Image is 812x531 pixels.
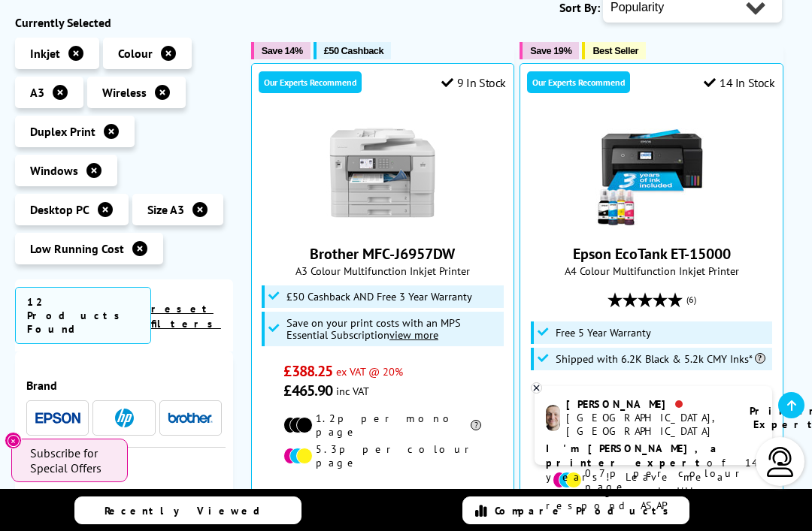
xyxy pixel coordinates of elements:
[520,42,579,59] button: Save 19%
[336,364,403,379] span: ex VAT @ 20%
[336,384,369,398] span: inc VAT
[30,445,113,475] span: Subscribe for Special Offers
[26,378,222,393] span: Brand
[556,327,651,339] span: Free 5 Year Warranty
[546,442,721,469] b: I'm [PERSON_NAME], a printer expert
[462,496,689,524] a: Compare Products
[168,409,213,427] a: Brother
[310,244,455,264] a: Brother MFC-J6957DW
[251,42,311,59] button: Save 14%
[262,45,303,56] span: Save 14%
[283,442,481,469] li: 5.3p per colour page
[259,71,362,93] div: Our Experts Recommend
[259,481,506,523] div: modal_delivery
[283,412,481,439] li: 1.2p per mono page
[573,244,731,264] a: Epson EcoTank ET-15000
[5,432,22,449] button: Close
[30,85,44,100] span: A3
[115,409,134,427] img: HP
[35,409,80,427] a: Epson
[118,46,153,61] span: Colour
[582,42,646,59] button: Best Seller
[314,42,391,59] button: £50 Cashback
[286,291,472,303] span: £50 Cashback AND Free 3 Year Warranty
[15,15,233,30] div: Currently Selected
[30,202,89,217] span: Desktop PC
[30,241,124,256] span: Low Running Cost
[528,264,774,278] span: A4 Colour Multifunction Inkjet Printer
[147,202,184,217] span: Size A3
[765,447,795,477] img: user-headset-light.svg
[530,45,571,56] span: Save 19%
[546,405,560,431] img: ashley-livechat.png
[30,46,60,61] span: Inkjet
[495,504,677,517] span: Compare Products
[595,217,708,232] a: Epson EcoTank ET-15000
[101,409,147,427] a: HP
[30,163,78,178] span: Windows
[151,302,221,330] a: reset filters
[546,442,761,513] p: of 14 years! Leave me a message and I'll respond ASAP
[30,124,95,139] span: Duplex Print
[686,285,696,314] span: (6)
[286,315,461,342] span: Save on your print costs with an MPS Essential Subscription
[527,71,630,93] div: Our Experts Recommend
[168,412,213,423] img: Brother
[326,116,439,229] img: Brother MFC-J6957DW
[102,85,147,100] span: Wireless
[326,217,439,232] a: Brother MFC-J6957DW
[283,361,332,381] span: £388.25
[35,412,80,424] img: Epson
[595,116,708,229] img: Epson EcoTank ET-15000
[105,504,275,517] span: Recently Viewed
[566,397,731,411] div: [PERSON_NAME]
[441,75,506,90] div: 9 In Stock
[389,327,438,342] u: view more
[704,75,774,90] div: 14 In Stock
[74,496,301,524] a: Recently Viewed
[566,411,731,438] div: [GEOGRAPHIC_DATA], [GEOGRAPHIC_DATA]
[15,287,151,344] span: 12 Products Found
[259,264,506,278] span: A3 Colour Multifunction Inkjet Printer
[324,45,383,56] span: £50 Cashback
[592,45,638,56] span: Best Seller
[556,353,765,365] span: Shipped with 6.2K Black & 5.2k CMY Inks*
[45,466,222,484] span: Category
[283,381,332,400] span: £465.90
